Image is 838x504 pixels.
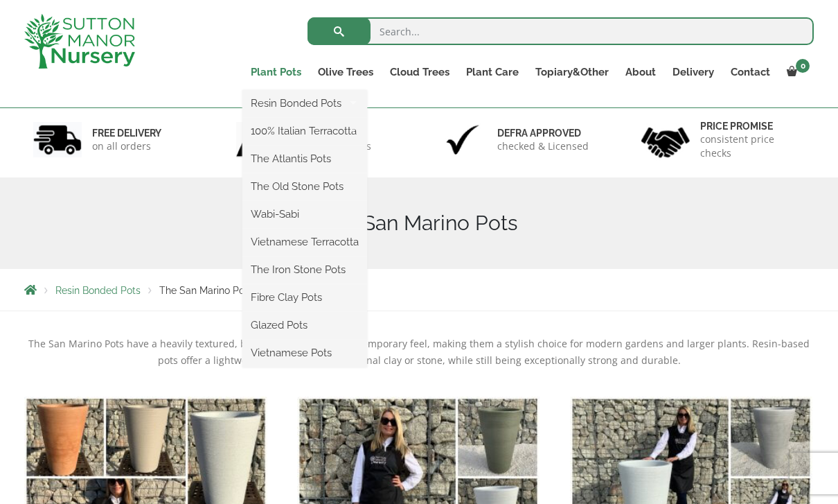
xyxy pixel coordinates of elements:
[242,62,310,82] a: Plant Pots
[236,122,285,157] img: 2.jpg
[242,148,367,169] a: The Atlantis Pots
[242,232,367,252] a: Vietnamese Terracotta
[438,122,487,157] img: 3.jpg
[242,342,367,363] a: Vietnamese Pots
[641,119,690,161] img: 4.jpg
[242,204,367,225] a: Wabi-Sabi
[497,127,589,139] h6: Defra approved
[55,285,141,296] a: Resin Bonded Pots
[24,14,135,69] img: logo
[778,62,814,82] a: 0
[700,132,805,160] p: consistent price checks
[242,259,367,280] a: The Iron Stone Pots
[242,176,367,197] a: The Old Stone Pots
[700,120,805,132] h6: Price promise
[24,284,814,295] nav: Breadcrumbs
[242,287,367,308] a: Fibre Clay Pots
[527,62,617,82] a: Topiary&Other
[242,93,367,114] a: Resin Bonded Pots
[242,121,367,141] a: 100% Italian Terracotta
[242,315,367,336] a: Glazed Pots
[796,59,810,73] span: 0
[92,127,161,139] h6: FREE DELIVERY
[24,211,814,236] h1: The San Marino Pots
[617,62,664,82] a: About
[310,62,382,82] a: Olive Trees
[722,62,778,82] a: Contact
[664,62,722,82] a: Delivery
[92,139,161,153] p: on all orders
[382,62,458,82] a: Cloud Trees
[307,17,814,45] input: Search...
[159,285,253,296] span: The San Marino Pots
[497,139,589,153] p: checked & Licensed
[33,122,82,157] img: 1.jpg
[24,336,814,369] p: The San Marino Pots have a heavily textured, brushed finish with a contemporary feel, making them...
[458,62,527,82] a: Plant Care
